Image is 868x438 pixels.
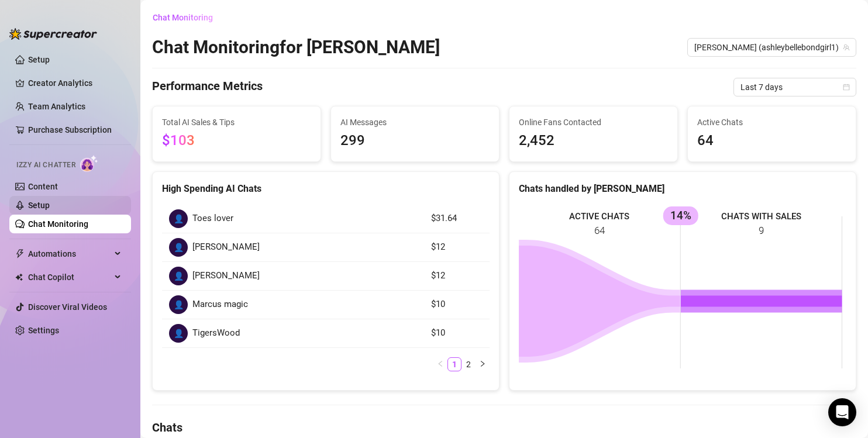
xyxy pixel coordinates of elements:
[697,116,846,129] span: Active Chats
[28,219,88,229] a: Chat Monitoring
[740,78,849,96] span: Last 7 days
[431,298,483,312] article: $10
[28,102,85,111] a: Team Analytics
[28,244,111,263] span: Automations
[9,28,97,40] img: logo-BBDzfeDw.svg
[169,209,188,228] div: 👤
[476,357,490,371] button: right
[697,130,846,152] span: 64
[476,357,490,371] li: Next Page
[169,295,188,314] div: 👤
[192,298,248,312] span: Marcus magic
[192,212,233,226] span: Toes lover
[519,116,668,129] span: Online Fans Contacted
[162,116,311,129] span: Total AI Sales & Tips
[843,44,850,51] span: team
[461,357,476,371] li: 2
[162,132,195,149] span: $103
[433,357,447,371] li: Previous Page
[192,240,260,254] span: [PERSON_NAME]
[192,326,240,340] span: TigersWood
[828,398,856,426] div: Open Intercom Messenger
[462,358,475,371] a: 2
[28,326,59,335] a: Settings
[431,326,483,340] article: $10
[843,84,850,91] span: calendar
[162,181,490,196] div: High Spending AI Chats
[447,357,461,371] li: 1
[431,240,483,254] article: $12
[169,238,188,257] div: 👤
[152,419,856,436] h4: Chats
[519,130,668,152] span: 2,452
[28,182,58,191] a: Content
[15,273,23,281] img: Chat Copilot
[28,120,122,139] a: Purchase Subscription
[16,160,75,171] span: Izzy AI Chatter
[433,357,447,371] button: left
[431,269,483,283] article: $12
[437,360,444,367] span: left
[28,55,50,64] a: Setup
[169,267,188,285] div: 👤
[153,13,213,22] span: Chat Monitoring
[340,130,490,152] span: 299
[28,74,122,92] a: Creator Analytics
[479,360,486,367] span: right
[519,181,846,196] div: Chats handled by [PERSON_NAME]
[28,201,50,210] a: Setup
[28,268,111,287] span: Chat Copilot
[340,116,490,129] span: AI Messages
[28,302,107,312] a: Discover Viral Videos
[15,249,25,258] span: thunderbolt
[80,155,98,172] img: AI Chatter
[152,78,263,96] h4: Performance Metrics
[152,8,222,27] button: Chat Monitoring
[169,324,188,343] div: 👤
[152,36,440,58] h2: Chat Monitoring for [PERSON_NAME]
[694,39,849,56] span: ashley (ashleybellebondgirl1)
[448,358,461,371] a: 1
[192,269,260,283] span: [PERSON_NAME]
[431,212,483,226] article: $31.64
